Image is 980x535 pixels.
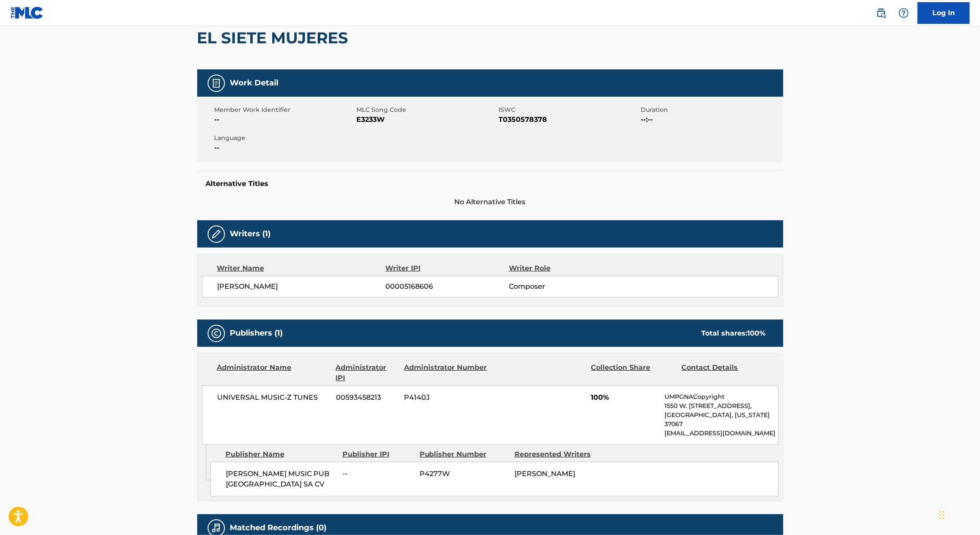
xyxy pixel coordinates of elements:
div: Drag [939,502,944,528]
div: Represented Writers [514,449,603,460]
iframe: Chat Widget [937,493,980,535]
h2: EL SIETE MUJERES [197,28,353,48]
div: Administrator Number [404,362,488,383]
img: Publishers [211,328,221,339]
img: help [899,8,909,18]
div: Writer IPI [385,263,509,274]
a: Public Search [873,4,890,22]
img: Matched Recordings [211,523,221,533]
div: Help [895,4,912,22]
span: -- [343,469,413,479]
span: -- [215,143,355,153]
div: Publisher Name [225,449,336,460]
h5: Work Detail [230,78,279,88]
div: Publisher Number [420,449,508,460]
span: MLC Song Code [357,105,497,114]
span: -- [215,114,355,125]
span: [PERSON_NAME] [514,470,575,478]
span: 00593458213 [336,392,397,403]
p: [EMAIL_ADDRESS][DOMAIN_NAME] [664,429,778,438]
span: --:-- [641,114,781,125]
div: Administrator IPI [336,362,397,383]
span: ISWC [499,105,639,114]
span: UNIVERSAL MUSIC-Z TUNES [218,392,330,403]
span: No Alternative Titles [197,197,783,207]
h5: Alternative Titles [206,179,775,188]
span: Composer [509,281,621,292]
img: search [876,8,886,18]
span: Member Work Identifier [215,105,355,114]
span: E3233W [357,114,497,125]
p: UMPGNACopyright [664,392,778,401]
p: [GEOGRAPHIC_DATA], [US_STATE] 37067 [664,411,778,429]
h5: Writers (1) [230,229,271,239]
img: MLC Logo [10,7,44,19]
span: [PERSON_NAME] MUSIC PUB [GEOGRAPHIC_DATA] SA CV [226,469,336,489]
span: Language [215,134,355,143]
div: Publisher IPI [342,449,413,460]
h5: Publishers (1) [230,328,283,338]
span: P4140J [404,392,488,403]
span: 100% [591,392,658,403]
span: 100 % [748,329,766,337]
span: [PERSON_NAME] [218,281,386,292]
div: Writer Name [217,263,386,274]
img: Writers [211,229,221,239]
div: Collection Share [591,362,675,383]
div: Contact Details [682,362,766,383]
span: P4277W [420,469,508,479]
p: 1550 W. [STREET_ADDRESS], [664,401,778,411]
h5: Matched Recordings (0) [230,523,327,533]
span: Duration [641,105,781,114]
div: Writer Role [509,263,621,274]
span: 00005168606 [385,281,508,292]
img: Work Detail [211,78,221,88]
span: T0350578378 [499,114,639,125]
a: Log In [918,2,970,24]
div: Administrator Name [217,362,329,383]
div: Total shares: [702,328,766,339]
